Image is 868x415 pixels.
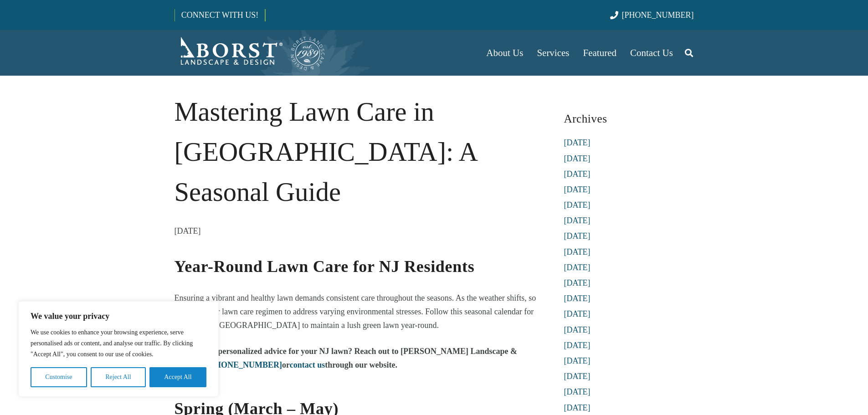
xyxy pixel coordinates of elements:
[623,30,680,76] a: Contact Us
[175,35,326,71] a: Borst-Logo
[564,294,591,303] a: [DATE]
[149,367,206,387] button: Accept All
[564,216,591,225] a: [DATE]
[564,247,591,256] a: [DATE]
[564,231,591,241] a: [DATE]
[564,372,591,381] a: [DATE]
[564,387,591,396] a: [DATE]
[290,360,325,369] a: contact us
[583,47,616,58] span: Featured
[175,4,265,26] a: CONNECT WITH US!
[31,367,87,387] button: Customise
[564,138,591,147] a: [DATE]
[564,263,591,272] a: [DATE]
[175,347,518,369] strong: Looking for personalized advice for your NJ lawn? Reach out to [PERSON_NAME] Landscape & Design a...
[564,356,591,365] a: [DATE]
[175,257,475,276] strong: Year-Round Lawn Care for NJ Residents
[610,10,693,20] a: [PHONE_NUMBER]
[564,200,591,210] a: [DATE]
[564,325,591,334] a: [DATE]
[564,403,591,412] a: [DATE]
[564,185,591,194] a: [DATE]
[630,47,673,58] span: Contact Us
[175,92,538,212] h1: Mastering Lawn Care in [GEOGRAPHIC_DATA]: A Seasonal Guide
[31,311,206,322] p: We value your privacy
[175,224,201,238] time: 10 April 2024 at 15:26:55 America/New_York
[680,41,698,64] a: Search
[479,30,530,76] a: About Us
[564,278,591,287] a: [DATE]
[175,291,538,332] p: Ensuring a vibrant and healthy lawn demands consistent care throughout the seasons. As the weathe...
[564,154,591,163] a: [DATE]
[564,341,591,350] a: [DATE]
[91,367,146,387] button: Reject All
[486,47,523,58] span: About Us
[207,360,282,369] a: [PHONE_NUMBER]
[622,10,694,20] span: [PHONE_NUMBER]
[576,30,623,76] a: Featured
[537,47,569,58] span: Services
[564,309,591,318] a: [DATE]
[18,301,219,397] div: We value your privacy
[564,169,591,179] a: [DATE]
[564,108,694,129] h3: Archives
[31,327,206,360] p: We use cookies to enhance your browsing experience, serve personalised ads or content, and analys...
[530,30,576,76] a: Services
